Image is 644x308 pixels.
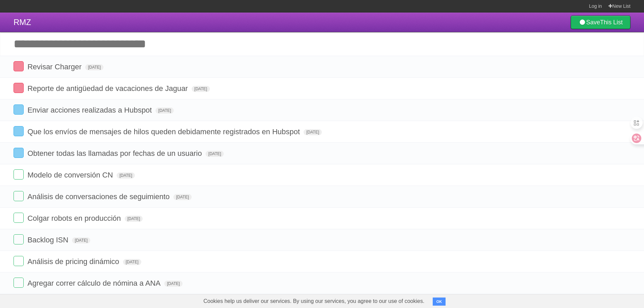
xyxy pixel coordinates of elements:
label: Done [14,191,24,201]
a: SaveThis List [571,16,630,29]
span: [DATE] [123,259,141,265]
label: Done [14,234,24,244]
span: Reporte de antigüedad de vacaciones de Jaguar [27,84,190,93]
span: Análisis de pricing dinámico [27,257,121,266]
span: [DATE] [85,64,103,70]
span: [DATE] [206,151,224,157]
b: This List [600,19,623,26]
span: Obtener todas las llamadas por fechas de un usuario [27,149,204,158]
span: Análisis de conversaciones de seguimiento [27,192,171,201]
button: OK [433,298,446,306]
span: Que los envíos de mensajes de hilos queden debidamente registrados en Hubspot [27,127,302,136]
label: Done [14,83,24,93]
span: [DATE] [164,281,183,287]
span: [DATE] [173,194,192,200]
span: Cookies help us deliver our services. By using our services, you agree to our use of cookies. [197,294,431,308]
label: Done [14,104,24,115]
span: Revisar Charger [27,63,83,71]
span: [DATE] [117,172,135,179]
span: Enviar acciones realizadas a Hubspot [27,106,153,114]
label: Done [14,61,24,71]
span: [DATE] [156,108,174,114]
label: Done [14,256,24,266]
span: Backlog ISN [27,236,70,244]
span: [DATE] [304,129,322,135]
span: [DATE] [72,237,90,243]
label: Done [14,213,24,223]
span: [DATE] [125,216,143,222]
span: Modelo de conversión CN [27,171,115,179]
span: [DATE] [192,86,210,92]
label: Done [14,169,24,180]
span: Colgar robots en producción [27,214,122,222]
label: Done [14,126,24,136]
label: Done [14,148,24,158]
label: Done [14,278,24,288]
span: Agregar correr cálculo de nómina a ANA [27,279,162,287]
span: RMZ [14,18,31,27]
